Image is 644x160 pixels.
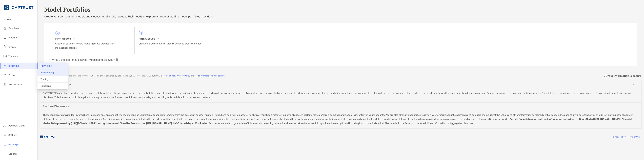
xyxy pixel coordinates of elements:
span: Reporting [41,85,51,87]
p: Create and edit sleeves or blend sleeves to create a model. [139,42,208,46]
img: clients icon [3,45,7,49]
a: Terms of Use [163,75,175,77]
span: Investing [8,64,19,67]
h3: Firm Models [55,37,125,40]
img: add_new_client icon [3,123,7,127]
p: Create your own custom models and sleeves to tailor strategies to their needs or explore a range ... [44,14,637,19]
img: billing icon [3,73,7,77]
span: Log out [8,152,16,155]
span: Transfers [8,55,18,58]
span: Portfolios [41,64,52,67]
button: What’s the difference between Models and Sleeves? [51,58,116,62]
span: Dashboard [8,27,20,30]
a: Privacy Policy [176,75,190,77]
a: Model Marketplace Disclosures [195,75,224,77]
img: icon arrow [632,83,636,87]
span: Clients [8,46,16,48]
img: transfers icon [3,54,7,58]
span: Trading [41,78,48,81]
img: investing icon [3,64,7,68]
img: icon arrow [632,104,636,108]
p: These reports are provided for informational purposes only and are not intended to replace your o... [43,113,639,125]
img: get-help icon [3,142,7,146]
span: Pipeline [8,36,17,39]
div: Platform Disclosures [43,105,69,108]
img: logout icon [3,152,7,156]
a: Privacy Policy [612,136,626,138]
img: firm-settings icon [3,82,7,86]
span: Add New Client [8,124,25,127]
p: Investment advisory services are provided by CAPTRUST . This site is powered by Zoe Financial, LL... [40,75,225,77]
img: company logo [40,133,55,141]
span: Firm Settings [8,83,23,86]
p: CAPTRUST Financial Advisors has been prepared solely for informational purposes and is not a soli... [43,91,639,99]
img: settings icon [3,133,7,137]
span: Talha! [4,18,35,21]
a: Firm ModelsCreate or edit Firm Models, including those blended from Marketplace Models [51,27,129,54]
p: Create or edit Firm Models, including those blended from Marketplace Models [55,42,125,50]
img: pipeline icon [3,35,7,39]
a: Terms of Use [627,136,640,138]
span: Settings [8,134,17,137]
img: CAPTRUST Logo [4,1,33,13]
span: Rebalancing [41,71,54,74]
span: Get Help [8,143,18,146]
img: dashboard icon [3,26,7,30]
span: Billing [8,74,15,77]
p: Your information is secure [607,74,641,77]
a: Firm SleevesCreate and edit sleeves or blend sleeves to create a model. [134,27,212,54]
h2: Model Portfolios [44,5,637,13]
h3: Firm Sleeves [139,37,208,40]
